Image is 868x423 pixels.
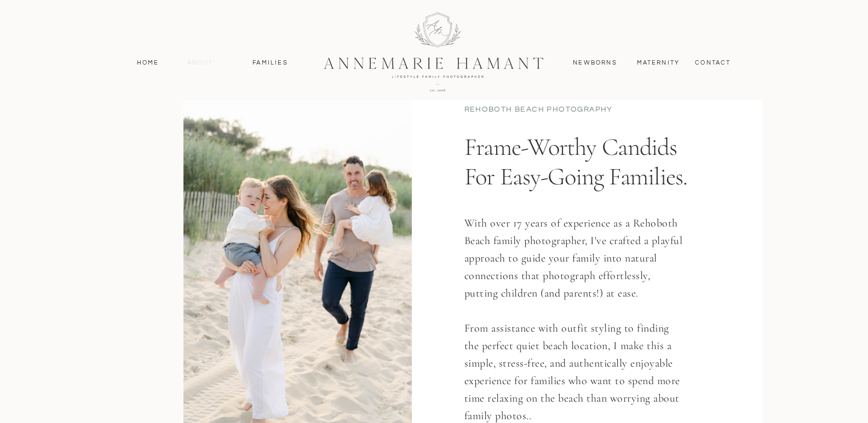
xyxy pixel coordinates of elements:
a: Families [246,58,295,68]
p: Frame-worthy candids for easy-going families. [464,132,696,196]
a: About [185,58,216,68]
i: . [529,409,532,422]
a: Newborns [569,58,622,68]
a: Home [132,58,164,68]
h2: Rehoboth Beach Photography [464,105,728,119]
a: MAternity [637,58,679,68]
a: contact [689,58,737,68]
